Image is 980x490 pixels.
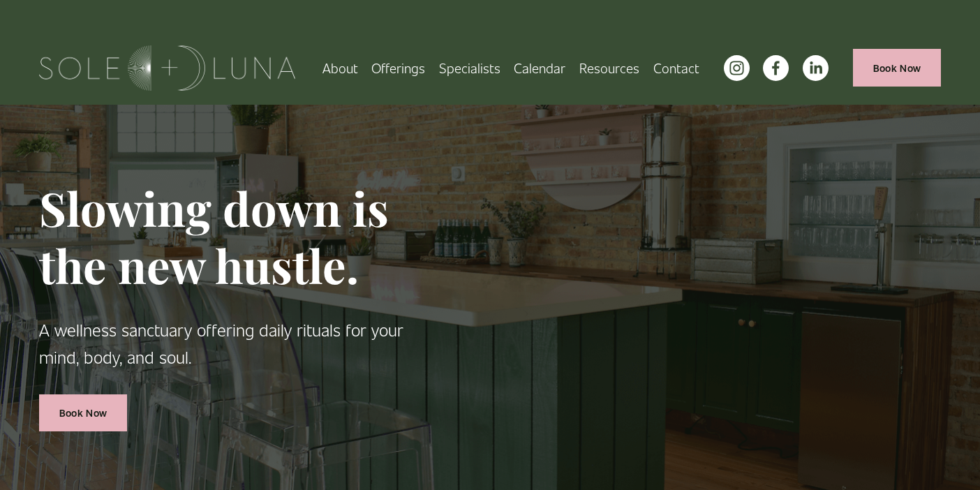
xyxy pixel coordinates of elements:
a: folder dropdown [579,56,639,80]
a: facebook-unauth [763,55,789,81]
span: Offerings [371,57,425,79]
a: Specialists [439,56,500,80]
a: Book Now [853,49,941,86]
a: Calendar [514,56,565,80]
p: A wellness sanctuary offering daily rituals for your mind, body, and soul. [39,316,411,371]
a: Contact [653,56,699,80]
a: LinkedIn [803,55,829,81]
h1: Slowing down is the new hustle. [39,179,411,294]
a: folder dropdown [371,56,425,80]
img: Sole + Luna [39,45,295,91]
a: instagram-unauth [724,55,750,81]
span: Resources [579,57,639,79]
a: About [322,56,358,80]
a: Book Now [39,394,127,431]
